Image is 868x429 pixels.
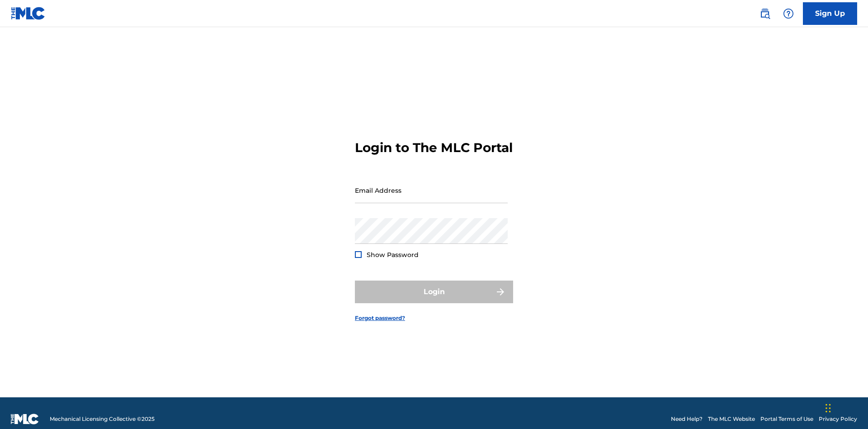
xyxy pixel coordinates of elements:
[823,386,868,429] iframe: Chat Widget
[11,7,46,20] img: MLC Logo
[367,251,419,259] span: Show Password
[355,140,513,156] h3: Login to The MLC Portal
[803,2,857,25] a: Sign Up
[783,8,794,19] img: help
[355,314,405,322] a: Forgot password?
[708,415,755,423] a: The MLC Website
[819,415,857,423] a: Privacy Policy
[756,5,774,23] a: Public Search
[760,415,813,423] a: Portal Terms of Use
[759,8,770,19] img: search
[779,5,797,23] div: Help
[826,395,831,422] div: Drag
[50,415,155,423] span: Mechanical Licensing Collective © 2025
[671,415,703,423] a: Need Help?
[11,414,39,424] img: logo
